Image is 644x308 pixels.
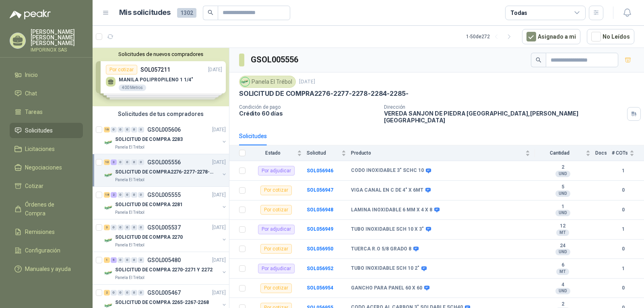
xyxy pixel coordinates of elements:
div: 0 [124,192,130,198]
span: Estado [250,150,295,156]
div: UND [555,249,570,255]
div: UND [555,210,570,216]
p: GSOL005467 [147,290,181,296]
div: 18 [104,192,110,198]
p: SOLICITUD DE COMPRA 2270-2271 Y 2272 [115,266,213,274]
b: TUERCA R.O 5/8 GRADO 8 [351,246,411,252]
div: 0 [118,290,124,296]
span: Licitaciones [25,145,55,153]
b: CODO INOXIDABLE 3" SCHC 10 [351,167,424,174]
span: search [208,10,213,15]
p: Panela El Trébol [115,275,144,281]
div: 0 [118,159,124,165]
a: SOL056954 [307,285,333,291]
b: 2 [535,301,590,308]
a: Negociaciones [10,160,83,175]
th: Producto [351,145,535,161]
p: Panela El Trébol [115,209,144,216]
img: Company Logo [104,268,114,278]
div: 0 [124,290,130,296]
a: 3 0 0 0 0 0 GSOL005537[DATE] Company LogoSOLICITUD DE COMPRA 2270Panela El Trébol [104,223,227,248]
b: LAMINA INOXIDABLE 6 MM X 4 X 8 [351,207,432,213]
p: [DATE] [212,191,226,199]
div: 1 - 50 de 272 [466,30,516,43]
a: SOL056950 [307,246,333,252]
div: 0 [131,127,137,132]
div: 5 [111,257,117,263]
p: [DATE] [212,256,226,264]
div: 2 [104,290,110,296]
div: Por cotizar [260,244,292,254]
a: Chat [10,86,83,101]
img: Company Logo [104,203,114,213]
span: search [536,57,541,63]
div: 0 [131,290,137,296]
div: 0 [118,257,124,263]
b: SOL056952 [307,266,333,271]
b: 1 [612,265,634,273]
b: 5 [535,184,590,190]
b: 4 [535,282,590,288]
a: Solicitudes [10,123,83,138]
p: Panela El Trébol [115,177,144,183]
a: SOL056948 [307,207,333,213]
p: SOLICITUD DE COMPRA2276-2277-2278-2284-2285- [239,89,409,98]
div: Panela El Trébol [239,76,296,88]
b: TUBO INOXIDABLE SCH 10 X 3" [351,226,424,233]
a: Órdenes de Compra [10,197,83,221]
div: 0 [131,257,137,263]
div: Solicitudes de tus compradores [93,106,229,122]
div: 3 [104,225,110,230]
div: Por adjudicar [258,166,295,176]
a: 1 5 0 0 0 0 GSOL005480[DATE] Company LogoSOLICITUD DE COMPRA 2270-2271 Y 2272Panela El Trébol [104,255,227,281]
b: SOL056947 [307,187,333,193]
span: 1302 [177,8,196,18]
div: 3 [111,159,117,165]
b: 2 [535,164,590,171]
div: 10 [104,159,110,165]
div: 0 [111,290,117,296]
h3: GSOL005556 [251,54,299,66]
p: GSOL005537 [147,225,181,230]
p: Condición de pago [239,104,378,110]
p: GSOL005556 [147,159,181,165]
div: MT [556,269,569,275]
a: Configuración [10,243,83,258]
b: 0 [612,284,634,292]
p: SOLICITUD DE COMPRA 2283 [115,136,183,143]
div: 0 [131,192,137,198]
div: 2 [111,192,117,198]
p: Panela El Trébol [115,144,144,151]
p: [PERSON_NAME] [PERSON_NAME] [PERSON_NAME] [31,29,83,46]
span: Cantidad [535,150,584,156]
span: Chat [25,89,37,98]
a: Tareas [10,104,83,120]
div: 0 [138,225,144,230]
div: 0 [118,192,124,198]
div: 0 [124,225,130,230]
div: 0 [131,225,137,230]
a: 18 2 0 0 0 0 GSOL005555[DATE] Company LogoSOLICITUD DE COMPRA 2281Panela El Trébol [104,190,227,216]
b: 1 [612,225,634,233]
b: 1 [535,204,590,210]
th: # COTs [612,145,644,161]
p: [DATE] [212,224,226,232]
b: 24 [535,243,590,249]
div: Solicitudes [239,132,267,141]
span: Remisiones [25,227,55,236]
div: 0 [124,127,130,132]
span: Órdenes de Compra [25,200,75,218]
p: [DATE] [299,78,315,86]
p: SOLICITUD DE COMPRA 2265-2267-2268 [115,299,209,306]
p: Dirección [384,104,624,110]
a: SOL056946 [307,168,333,174]
b: GANCHO PARA PANEL 60 X 60 [351,285,422,291]
span: Solicitud [307,150,340,156]
div: 0 [111,225,117,230]
div: Por adjudicar [258,225,295,234]
span: Cotizar [25,182,43,190]
div: 0 [138,257,144,263]
div: 0 [131,159,137,165]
